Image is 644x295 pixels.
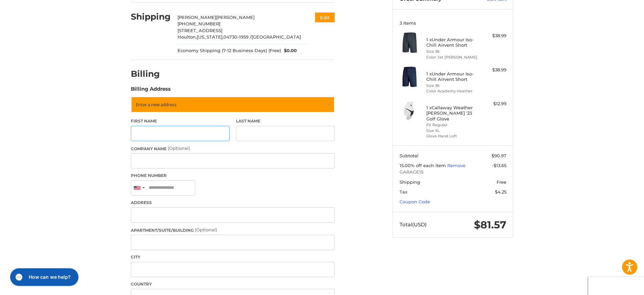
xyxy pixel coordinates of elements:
[177,15,216,20] span: [PERSON_NAME]
[177,47,281,54] span: Economy Shipping (7-12 Business Days) (Free)
[400,20,506,26] h3: 3 Items
[400,169,506,176] span: GARAGE15
[426,71,478,82] h4: 1 x Under Armour Iso-Chill Airvent Short
[131,85,171,96] legend: Billing Address
[426,54,478,60] li: Color Jet [PERSON_NAME]
[426,105,478,121] h4: 1 x Callaway Weather [PERSON_NAME] '23 Golf Glove
[426,122,478,128] li: Fit Regular
[400,153,419,158] span: Subtotal
[177,34,197,40] span: Houlton,
[131,173,335,179] label: Phone Number
[480,67,506,73] div: $38.99
[136,101,176,108] span: Enter a new address
[400,179,420,185] span: Shipping
[480,32,506,39] div: $38.99
[426,88,478,94] li: Color Academy Heather
[497,179,506,185] span: Free
[315,13,335,22] button: Edit
[400,221,427,228] span: Total (USD)
[197,34,223,40] span: [US_STATE],
[492,163,506,168] span: -$13.65
[252,34,301,40] span: [GEOGRAPHIC_DATA]
[131,145,335,152] label: Company Name
[400,163,447,168] span: 15.00% off each item
[474,219,506,231] span: $81.57
[131,96,335,113] a: Enter or select a different address
[588,277,644,295] iframe: Google Customer Reviews
[426,49,478,54] li: Size 36
[495,189,506,195] span: $4.25
[177,21,220,26] span: [PHONE_NUMBER]
[195,227,217,232] small: (Optional)
[281,47,297,54] span: $0.00
[400,189,407,195] span: Tax
[426,128,478,134] li: Size XL
[216,15,255,20] span: [PERSON_NAME]
[426,37,478,48] h4: 1 x Under Armour Iso-Chill Airvent Short
[131,118,230,124] label: First Name
[223,34,252,40] span: 04730-1959 /
[492,153,506,158] span: $90.97
[131,254,335,260] label: City
[400,199,430,204] a: Coupon Code
[131,12,171,22] h2: Shipping
[447,163,466,168] a: Remove
[131,281,335,287] label: Country
[131,181,147,195] div: United States: +1
[131,69,170,79] h2: Billing
[236,118,335,124] label: Last Name
[131,200,335,206] label: Address
[426,133,478,139] li: Glove Hand Left
[177,28,222,33] span: [STREET_ADDRESS]
[7,266,80,288] iframe: Gorgias live chat messenger
[131,227,335,233] label: Apartment/Suite/Building
[480,100,506,107] div: $12.99
[168,145,190,151] small: (Optional)
[426,83,478,89] li: Size 36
